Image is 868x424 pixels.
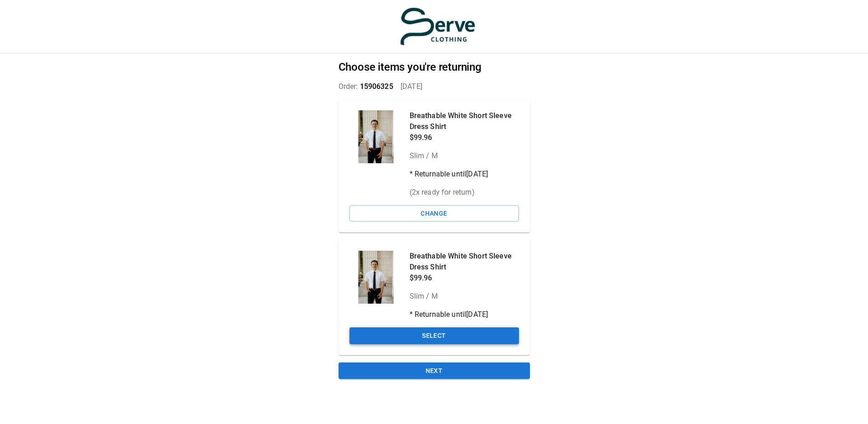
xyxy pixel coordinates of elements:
[410,187,519,198] p: ( 2 x ready for return)
[360,82,393,91] span: 15906325
[400,7,475,46] img: serve-clothing.myshopify.com-3331c13f-55ad-48ba-bef5-e23db2fa8125
[349,110,402,163] div: Breathable White Short Sleeve Dress Shirt - Serve Clothing
[349,327,519,344] button: Select
[410,273,519,284] p: $99.96
[410,132,519,143] p: $99.96
[339,81,530,92] p: Order: [DATE]
[410,150,519,161] p: Slim / M
[349,205,519,222] button: Change
[339,61,530,74] h2: Choose items you're returning
[339,362,530,379] button: Next
[410,169,519,180] p: * Returnable until [DATE]
[410,110,519,132] p: Breathable White Short Sleeve Dress Shirt
[349,251,402,304] div: Breathable White Short Sleeve Dress Shirt - Serve Clothing
[410,251,519,273] p: Breathable White Short Sleeve Dress Shirt
[410,309,519,320] p: * Returnable until [DATE]
[410,291,519,302] p: Slim / M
